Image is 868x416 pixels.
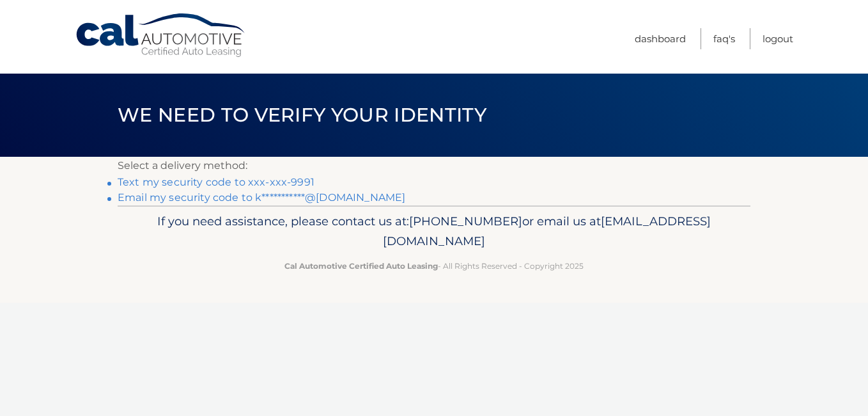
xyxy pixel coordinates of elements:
strong: Cal Automotive Certified Auto Leasing [284,261,438,271]
a: Text my security code to xxx-xxx-9991 [118,176,314,188]
a: FAQ's [713,28,735,49]
p: If you need assistance, please contact us at: or email us at [126,211,742,252]
a: Cal Automotive [75,13,247,58]
p: Select a delivery method: [118,157,750,175]
a: Logout [763,28,793,49]
span: [PHONE_NUMBER] [409,214,522,228]
p: - All Rights Reserved - Copyright 2025 [126,259,742,273]
span: We need to verify your identity [118,103,486,127]
a: Dashboard [635,28,686,49]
